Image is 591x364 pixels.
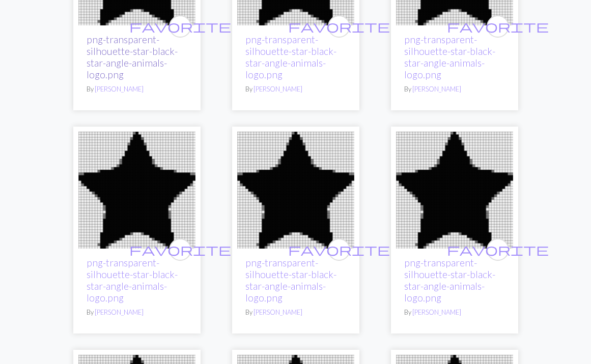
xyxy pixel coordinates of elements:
i: favourite [447,16,549,37]
button: favourite [169,15,191,38]
i: favourite [129,239,231,260]
p: By [245,308,346,317]
span: favorite [447,18,549,34]
a: png-transparent-silhouette-star-black-star-angle-animals-logo.png [245,257,336,304]
button: favourite [328,15,350,38]
button: favourite [328,238,350,261]
img: png-transparent-silhouette-star-black-star-angle-animals-logo.png [396,132,513,249]
img: png-transparent-silhouette-star-black-star-angle-animals-logo.png [237,132,354,249]
span: favorite [447,241,549,257]
p: By [245,84,346,94]
button: favourite [487,238,509,261]
p: By [87,308,187,317]
p: By [87,84,187,94]
a: png-transparent-silhouette-star-black-star-angle-animals-logo.png [396,184,513,194]
a: [PERSON_NAME] [254,85,302,93]
a: png-transparent-silhouette-star-black-star-angle-animals-logo.png [245,34,336,80]
a: png-transparent-silhouette-star-black-star-angle-animals-logo.png [87,257,178,304]
span: favorite [288,18,390,34]
a: [PERSON_NAME] [254,308,302,316]
i: favourite [288,239,390,260]
a: [PERSON_NAME] [95,85,144,93]
button: favourite [487,15,509,38]
button: favourite [169,238,191,261]
p: By [404,84,505,94]
span: favorite [288,241,390,257]
a: [PERSON_NAME] [412,85,461,93]
a: png-transparent-silhouette-star-black-star-angle-animals-logo.png [404,257,495,304]
span: favorite [129,241,231,257]
a: [PERSON_NAME] [412,308,461,316]
img: png-transparent-silhouette-star-black-star-angle-animals-logo.png [78,132,195,249]
i: favourite [288,16,390,37]
a: png-transparent-silhouette-star-black-star-angle-animals-logo.png [78,184,195,194]
a: png-transparent-silhouette-star-black-star-angle-animals-logo.png [237,184,354,194]
a: [PERSON_NAME] [95,308,144,316]
i: favourite [447,239,549,260]
span: favorite [129,18,231,34]
p: By [404,308,505,317]
a: png-transparent-silhouette-star-black-star-angle-animals-logo.png [404,34,495,80]
i: favourite [129,16,231,37]
a: png-transparent-silhouette-star-black-star-angle-animals-logo.png [87,34,178,80]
